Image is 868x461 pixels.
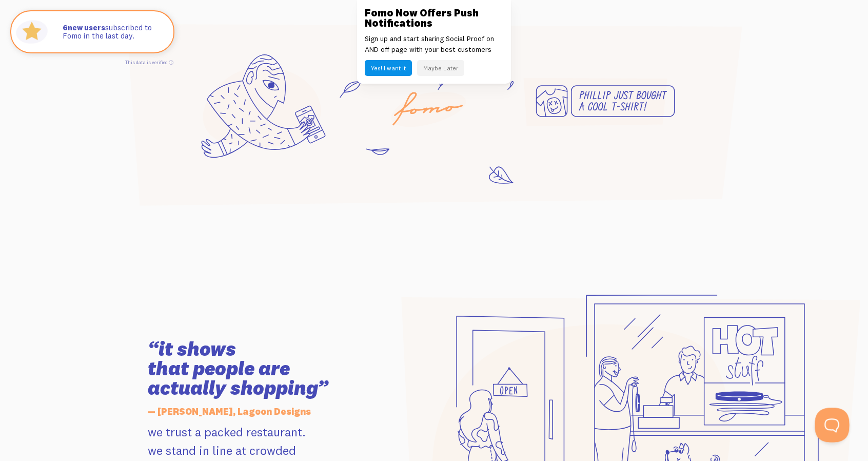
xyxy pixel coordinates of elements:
[148,339,379,398] h3: “it shows that people are actually shopping”
[63,23,105,32] strong: new users
[417,60,464,76] button: Maybe Later
[365,60,412,76] button: Yes! I want it
[365,8,503,28] h3: Fomo Now Offers Push Notifications
[63,24,68,32] span: 6
[815,408,850,443] iframe: Help Scout Beacon - Open
[13,13,50,50] img: Fomo
[63,24,163,41] p: subscribed to Fomo in the last day.
[365,33,503,55] p: Sign up and start sharing Social Proof on AND off page with your best customers
[125,60,173,65] a: This data is verified ⓘ
[148,401,379,422] h5: — [PERSON_NAME], Lagoon Designs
